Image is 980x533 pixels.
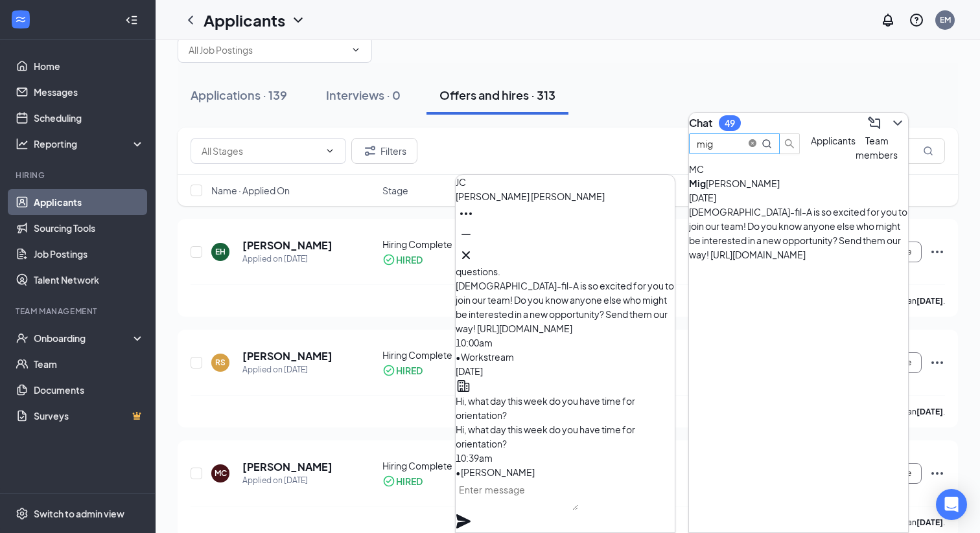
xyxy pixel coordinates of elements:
div: Hiring [16,170,142,181]
a: Job Postings [34,241,145,267]
svg: Ellipses [929,466,945,481]
span: close-circle [749,139,756,147]
h5: [PERSON_NAME] [242,460,332,474]
button: search [779,133,800,154]
span: • [PERSON_NAME] [456,466,535,478]
svg: Ellipses [458,206,474,221]
h3: Chat [689,116,712,130]
span: [PERSON_NAME] [PERSON_NAME] [456,190,605,202]
span: [DATE] [689,192,716,203]
span: Name · Applied On [211,184,290,197]
div: MC [689,162,908,176]
div: 49 [725,118,735,129]
span: search [780,139,799,149]
div: HIRED [396,475,423,488]
div: Applied on [DATE] [242,363,332,376]
svg: Notifications [880,12,896,28]
div: HIRED [396,253,423,266]
div: Switch to admin view [34,507,124,520]
a: SurveysCrown [34,403,145,429]
span: Applicants [811,135,856,146]
svg: ChevronDown [351,45,361,55]
button: Minimize [456,224,476,245]
svg: WorkstreamLogo [14,13,27,26]
div: EM [940,14,951,25]
a: Sourcing Tools [34,215,145,241]
svg: ChevronLeft [183,12,198,28]
div: MC [215,468,227,479]
svg: Analysis [16,137,29,150]
h5: [PERSON_NAME] [242,349,332,363]
div: Interviews · 0 [326,87,401,103]
div: JC [456,175,675,189]
input: All Job Postings [189,43,345,57]
a: Team [34,351,145,377]
button: ComposeMessage [864,113,885,133]
button: Ellipses [456,203,476,224]
a: Home [34,53,145,79]
svg: Ellipses [929,355,945,370]
div: [DEMOGRAPHIC_DATA]-fil-A is so excited for you to join our team! Do you know anyone else who migh... [689,205,908,262]
svg: ChevronDown [325,146,335,156]
div: EH [215,246,226,257]
svg: Settings [16,507,29,520]
b: [DATE] [916,517,943,527]
div: Open Intercom Messenger [936,489,967,520]
a: Messages [34,79,145,105]
svg: CheckmarkCircle [382,475,395,488]
svg: CheckmarkCircle [382,253,395,266]
svg: Cross [458,247,474,263]
div: Applications · 139 [191,87,287,103]
h1: Applicants [204,9,285,31]
div: Onboarding [34,332,134,345]
span: [DEMOGRAPHIC_DATA]-fil-A is so excited for you to join our team! Do you know anyone else who migh... [456,280,674,334]
svg: Filter [362,143,378,159]
svg: CheckmarkCircle [382,364,395,377]
a: Scheduling [34,105,145,131]
svg: MagnifyingGlass [923,146,933,156]
span: [DATE] [456,365,483,377]
span: close-circle [749,138,756,150]
h5: [PERSON_NAME] [242,238,332,253]
span: • Workstream [456,351,514,363]
div: Hiring Complete [382,238,505,251]
svg: ComposeMessage [867,115,882,131]
svg: ChevronDown [890,115,905,131]
svg: QuestionInfo [909,12,924,28]
b: Mig [689,177,706,189]
input: Search applicant [697,137,743,151]
div: [PERSON_NAME] [689,176,806,190]
div: RS [215,357,226,368]
button: Cross [456,245,476,266]
span: Stage [382,184,408,197]
button: Filter Filters [351,138,417,164]
div: Hiring Complete [382,348,505,361]
b: [DATE] [916,296,943,306]
svg: Plane [456,514,471,529]
div: Team Management [16,306,142,317]
a: Talent Network [34,267,145,293]
input: All Stages [202,144,320,158]
div: Hiring Complete [382,459,505,472]
span: Hi, what day this week do you have time for orientation? [456,395,635,421]
svg: MagnifyingGlass [762,139,772,149]
div: Reporting [34,137,145,150]
svg: Minimize [458,227,474,242]
a: Documents [34,377,145,403]
div: Applied on [DATE] [242,253,332,266]
div: 10:39am [456,451,675,465]
div: HIRED [396,364,423,377]
span: Team members [856,135,898,161]
div: Applied on [DATE] [242,474,332,487]
svg: Ellipses [929,244,945,260]
div: Offers and hires · 313 [439,87,555,103]
div: 10:00am [456,335,675,350]
svg: Collapse [125,14,138,27]
a: Applicants [34,189,145,215]
svg: ChevronDown [290,12,306,28]
span: Hi, what day this week do you have time for orientation? [456,424,635,449]
svg: UserCheck [16,332,29,345]
button: ChevronDown [887,113,908,133]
